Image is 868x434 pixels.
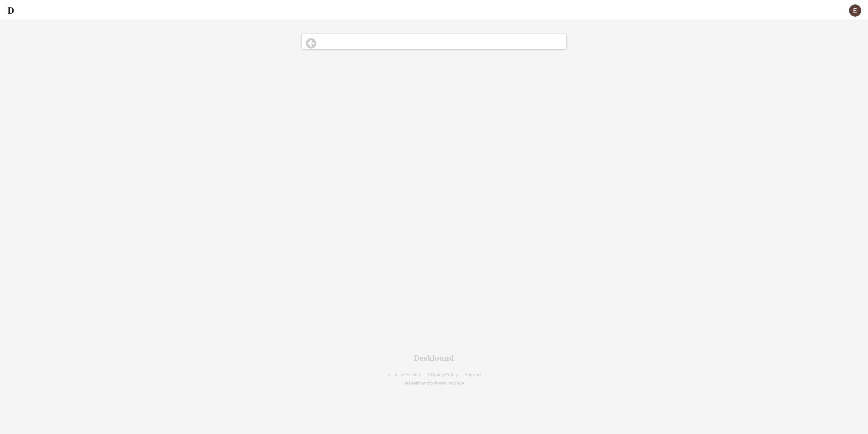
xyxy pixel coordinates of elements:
[7,6,15,15] img: d-whitebg.png
[387,372,421,377] a: Terms of Service
[849,4,861,17] img: ACg8ocJh-lQYhoOeDst_TMKWbHeM_eCNTDKtW2eBKe0eA7Ko2QFhCQ0=s96-c
[428,372,458,377] a: Privacy Policy
[465,372,482,377] a: Support
[414,354,454,362] div: Deskfound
